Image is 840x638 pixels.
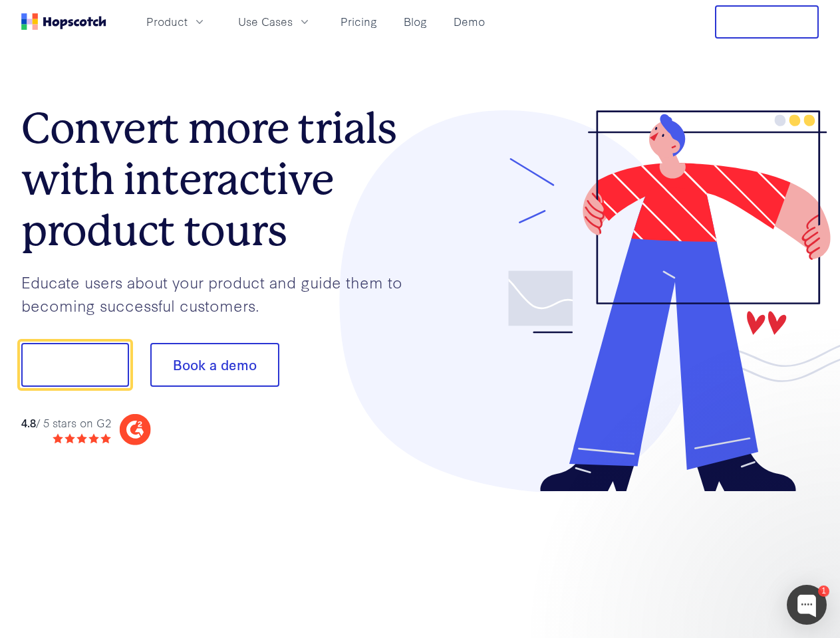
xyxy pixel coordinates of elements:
span: Use Cases [238,13,293,30]
a: Home [21,13,106,30]
p: Educate users about your product and guide them to becoming successful customers. [21,270,420,316]
a: Demo [448,11,490,33]
span: Product [146,13,188,30]
button: Use Cases [230,11,319,33]
h1: Convert more trials with interactive product tours [21,103,420,256]
a: Pricing [335,11,382,33]
div: 1 [818,585,829,597]
button: Product [138,11,214,33]
div: / 5 stars on G2 [21,415,111,431]
strong: 4.8 [21,415,36,430]
button: Free Trial [715,5,819,39]
button: Book a demo [150,343,279,387]
a: Blog [398,11,432,33]
button: Show me! [21,343,129,387]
